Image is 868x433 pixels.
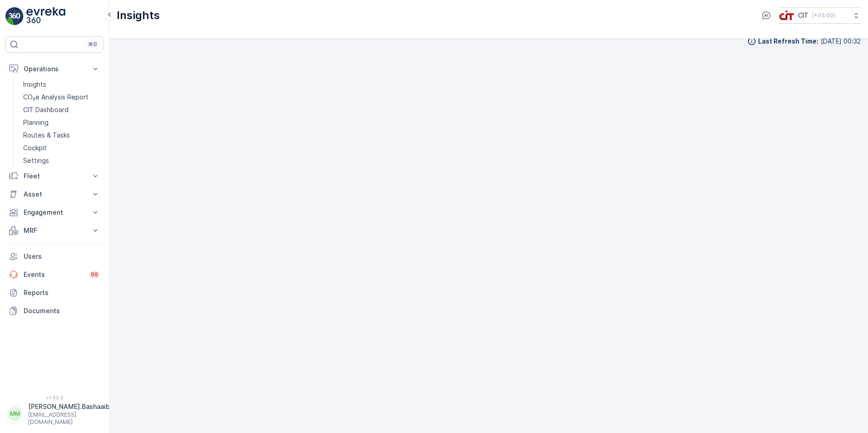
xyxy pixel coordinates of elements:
button: Asset [5,185,104,203]
img: logo [5,7,24,25]
a: Settings [20,154,104,167]
button: Operations [5,60,104,78]
p: MRF [24,226,85,235]
p: Events [24,270,84,279]
div: MM [8,407,22,421]
p: 99 [91,271,98,278]
button: MRF [5,221,104,240]
p: Last Refresh Time : [758,37,819,46]
p: Documents [24,306,100,315]
p: Operations [24,64,85,74]
p: Engagement [24,208,85,217]
p: Planning [23,118,49,127]
p: [PERSON_NAME].Bashaaib [28,402,110,411]
p: Routes & Tasks [23,131,70,140]
a: Insights [20,78,104,91]
span: v 1.49.3 [5,395,104,400]
p: Insights [23,80,46,89]
img: logo_light-DOdMpM7g.png [26,7,65,25]
a: Events99 [5,266,104,284]
p: CIT Dashboard [23,105,69,114]
p: ⌘B [88,41,97,48]
img: cit-logo_pOk6rL0.png [779,10,794,20]
p: CIT [798,11,809,20]
button: MM[PERSON_NAME].Bashaaib[EMAIL_ADDRESS][DOMAIN_NAME] [5,402,104,426]
button: Engagement [5,203,104,221]
p: Asset [24,190,85,199]
a: Reports [5,284,104,302]
p: Users [24,252,100,261]
a: CO₂e Analysis Report [20,91,104,103]
a: Routes & Tasks [20,129,104,142]
p: Insights [117,8,160,23]
a: Users [5,247,104,266]
a: Planning [20,116,104,129]
p: Fleet [24,172,85,181]
button: CIT(+03:00) [779,7,861,24]
a: Documents [5,302,104,320]
a: CIT Dashboard [20,103,104,116]
p: Reports [24,288,100,297]
p: CO₂e Analysis Report [23,93,89,102]
p: [DATE] 00:32 [821,37,861,46]
p: ( +03:00 ) [812,12,835,19]
p: [EMAIL_ADDRESS][DOMAIN_NAME] [28,411,110,426]
p: Settings [23,156,49,165]
a: Cockpit [20,142,104,154]
button: Fleet [5,167,104,185]
p: Cockpit [23,143,47,153]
